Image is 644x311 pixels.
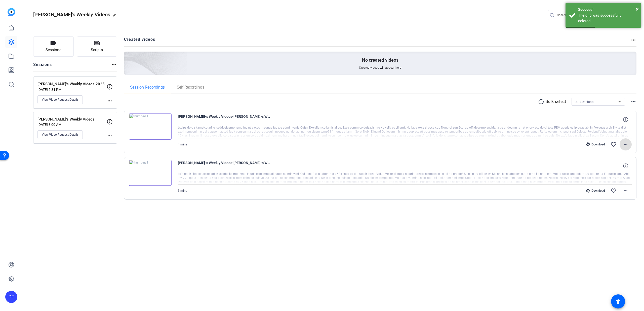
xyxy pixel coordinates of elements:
mat-icon: more_horiz [623,188,629,194]
h2: Created videos [124,36,631,46]
img: thumb-nail [129,113,172,140]
span: View Video Request Details [42,98,78,102]
mat-icon: favorite_border [611,141,617,147]
img: Creted videos background [68,2,188,111]
mat-icon: accessibility [615,298,621,304]
mat-icon: more_horiz [630,99,636,105]
h2: Sessions [33,62,52,71]
input: Search [557,12,602,18]
div: DF [5,291,17,303]
p: [DATE] 5:31 PM [37,88,107,92]
mat-icon: radio_button_unchecked [538,99,546,105]
span: 4 mins [178,143,187,146]
mat-icon: favorite_border [611,188,617,194]
button: Sessions [33,36,74,57]
img: thumb-nail [129,160,172,186]
div: Download [584,189,608,193]
p: [PERSON_NAME]'s Weekly Videos 2025 [37,81,107,87]
span: 3 mins [178,189,187,192]
span: [PERSON_NAME]-s Weekly Videos-[PERSON_NAME]-s Weekly Videos 2025-1756402047185-webcam [178,113,271,126]
span: Created videos will appear here [359,66,401,70]
p: [DATE] 8:00 AM [37,123,107,127]
button: Scripts [77,36,117,57]
mat-icon: more_horiz [107,133,113,139]
div: Success! [578,7,637,13]
span: View Video Request Details [42,133,78,137]
p: No created videos [362,57,398,63]
mat-icon: more_horiz [107,98,113,104]
mat-icon: edit [113,13,119,19]
button: View Video Request Details [37,95,83,104]
p: Bulk select [546,99,566,105]
span: [PERSON_NAME]'s Weekly Videos [33,12,110,18]
button: Close [636,5,639,13]
span: Scripts [91,47,103,53]
mat-icon: more_horiz [630,37,636,43]
span: Session Recordings [130,85,165,89]
p: [PERSON_NAME]'s Weekly Videos [37,116,107,122]
span: All Sessions [576,100,593,104]
span: Self Recordings [177,85,204,89]
span: [PERSON_NAME]-s Weekly Videos-[PERSON_NAME]-s Weekly Videos 2025-1755809135781-webcam [178,160,271,172]
img: blue-gradient.svg [8,8,15,16]
mat-icon: more_horiz [111,62,117,68]
span: Sessions [46,47,61,53]
div: Download [584,142,608,146]
mat-icon: more_horiz [623,141,629,147]
button: View Video Request Details [37,130,83,139]
div: The clip was successfully deleted [578,13,637,24]
span: × [636,6,639,12]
